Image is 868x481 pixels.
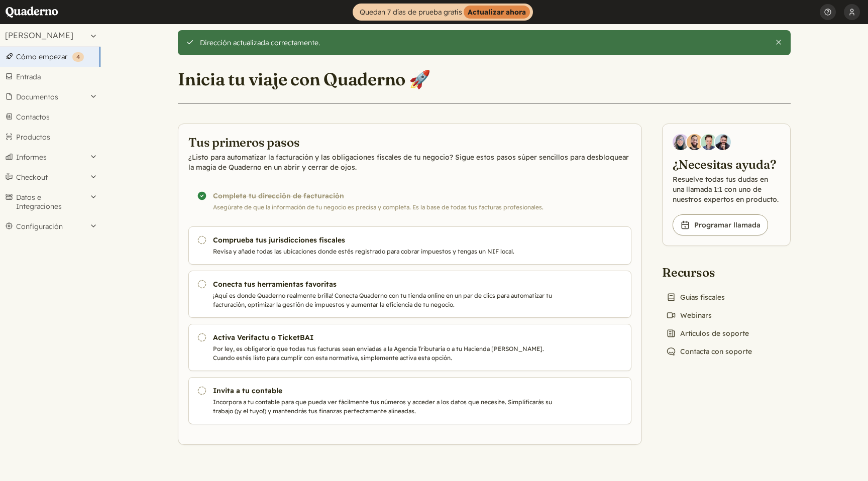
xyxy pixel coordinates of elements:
[213,279,556,289] h3: Conecta tus herramientas favoritas
[188,271,631,318] a: Conecta tus herramientas favoritas ¡Aquí es donde Quaderno realmente brilla! Conecta Quaderno con...
[188,134,631,150] h2: Tus primeros pasos
[715,134,731,150] img: Javier Rubio, DevRel at Quaderno
[213,332,556,342] h3: Activa Verifactu o TicketBAI
[188,324,631,371] a: Activa Verifactu o TicketBAI Por ley, es obligatorio que todas tus facturas sean enviadas a la Ag...
[213,291,556,309] p: ¡Aquí es donde Quaderno realmente brilla! Conecta Quaderno con tu tienda online en un par de clic...
[673,214,768,235] a: Programar llamada
[662,326,753,340] a: Artículos de soporte
[775,38,783,46] button: Cierra esta alerta
[662,308,716,322] a: Webinars
[673,134,689,150] img: Diana Carrasco, Account Executive at Quaderno
[213,247,556,256] p: Revisa y añade todas las ubicaciones donde estés registrado para cobrar impuestos y tengas un NIF...
[213,235,556,245] h3: Comprueba tus jurisdicciones fiscales
[213,344,556,363] p: Por ley, es obligatorio que todas tus facturas sean enviadas a la Agencia Tributaria o a tu Hacie...
[687,134,703,150] img: Jairo Fumero, Account Executive at Quaderno
[178,68,430,90] h1: Inicia tu viaje con Quaderno 🚀
[213,398,556,416] p: Incorpora a tu contable para que pueda ver fácilmente tus números y acceder a los datos que neces...
[213,386,556,396] h3: Invita a tu contable
[701,134,717,150] img: Ivo Oltmans, Business Developer at Quaderno
[673,156,780,172] h2: ¿Necesitas ayuda?
[188,152,631,172] p: ¿Listo para automatizar la facturación y las obligaciones fiscales de tu negocio? Sigue estos pas...
[673,174,780,204] p: Resuelve todas tus dudas en una llamada 1:1 con uno de nuestros expertos en producto.
[353,4,533,21] a: Quedan 7 días de prueba gratisActualizar ahora
[464,6,530,19] strong: Actualizar ahora
[662,264,756,280] h2: Recursos
[188,377,631,424] a: Invita a tu contable Incorpora a tu contable para que pueda ver fácilmente tus números y acceder ...
[662,344,756,358] a: Contacta con soporte
[662,290,729,304] a: Guías fiscales
[188,226,631,265] a: Comprueba tus jurisdicciones fiscales Revisa y añade todas las ubicaciones donde estés registrado...
[76,53,80,61] span: 4
[200,38,767,47] div: Dirección actualizada correctamente.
